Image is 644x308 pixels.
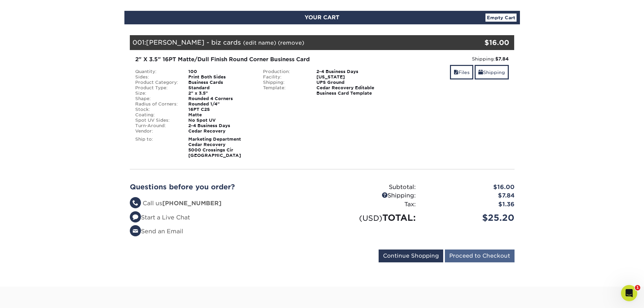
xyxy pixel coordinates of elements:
div: TOTAL: [322,211,421,224]
span: 1 [635,285,640,290]
iframe: Intercom live chat [621,285,637,301]
strong: [PHONE_NUMBER] [162,200,221,207]
a: Start a Live Chat [130,214,190,221]
div: Tax: [322,200,421,209]
div: Quantity: [130,69,184,74]
div: Subtotal: [322,183,421,192]
a: (edit name) [243,40,276,46]
div: Radius of Corners: [130,101,184,107]
div: Standard [183,85,258,91]
div: $16.00 [421,183,520,192]
div: 2-4 Business Days [183,123,258,128]
div: $7.84 [421,191,520,200]
a: Shipping [475,65,509,79]
li: Call us [130,199,317,208]
div: Rounded 1/4" [183,101,258,107]
div: Sides: [130,74,184,80]
div: 2-4 Business Days [311,69,386,74]
div: 001: [130,35,450,50]
div: Matte [183,112,258,118]
div: Stock: [130,107,184,112]
input: Continue Shopping [379,250,443,262]
div: Ship to: [130,137,184,158]
div: Print Both Sides [183,74,258,80]
iframe: Google Customer Reviews [2,287,57,306]
div: [US_STATE] [311,74,386,80]
div: Vendor: [130,128,184,134]
div: 16PT C2S [183,107,258,112]
div: Shipping: [258,80,311,85]
div: 2" x 3.5" [183,91,258,96]
span: files [454,70,458,75]
input: Proceed to Checkout [445,250,515,262]
div: Facility: [258,74,311,80]
div: $16.00 [450,38,509,48]
div: 100 [183,69,258,74]
h2: Questions before you order? [130,183,317,191]
div: Turn-Around: [130,123,184,128]
div: Shape: [130,96,184,101]
div: Coating: [130,112,184,118]
a: (remove) [278,40,304,46]
div: Product Category: [130,80,184,85]
div: No Spot UV [183,118,258,123]
div: Product Type: [130,85,184,91]
span: [PERSON_NAME] - biz cards [146,39,241,46]
div: Template: [258,85,311,96]
strong: Marketing Department Cedar Recovery 5000 Crossings Cir [GEOGRAPHIC_DATA] [188,137,241,158]
div: Production: [258,69,311,74]
a: Files [450,65,473,79]
span: shipping [478,70,483,75]
div: 2" X 3.5" 16PT Matte/Dull Finish Round Corner Business Card [135,55,381,64]
div: Cedar Recovery Editable Business Card Template [311,85,386,96]
div: Shipping: [322,191,421,200]
div: Business Cards [183,80,258,85]
div: Cedar Recovery [183,128,258,134]
div: Spot UV Sides: [130,118,184,123]
div: $25.20 [421,211,520,224]
span: YOUR CART [305,14,339,21]
div: Rounded 4 Corners [183,96,258,101]
div: Size: [130,91,184,96]
small: (USD) [359,214,382,222]
div: UPS Ground [311,80,386,85]
div: Shipping: [391,55,509,62]
strong: $7.84 [495,56,509,62]
a: Send an Email [130,228,183,235]
div: $1.36 [421,200,520,209]
a: Empty Cart [485,14,517,22]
